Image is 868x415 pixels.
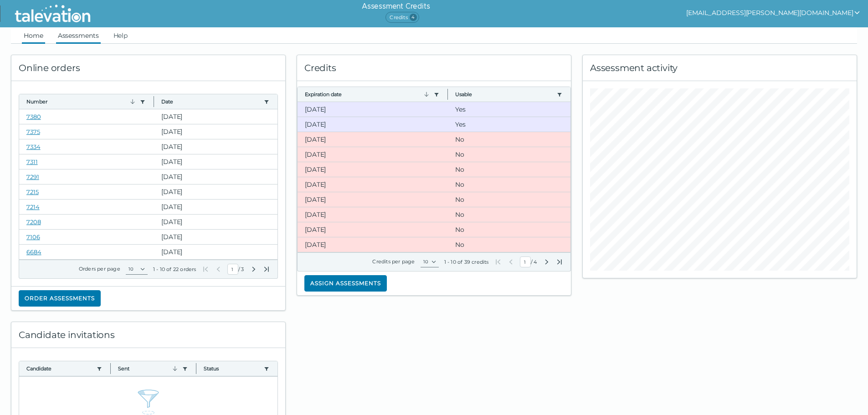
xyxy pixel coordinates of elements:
div: 1 - 10 of 39 credits [444,258,489,266]
button: Status [204,365,260,372]
button: Candidate [26,365,93,372]
a: Home [22,27,45,44]
clr-dg-cell: [DATE] [154,139,277,154]
button: Column resize handle [151,92,157,111]
clr-dg-cell: Yes [448,117,570,132]
input: Current Page [520,256,531,267]
a: 7334 [26,143,41,150]
div: / [202,264,270,275]
a: 6684 [26,248,41,256]
clr-dg-cell: [DATE] [154,124,277,139]
div: Online orders [11,55,285,81]
div: Credits [297,55,571,81]
clr-dg-cell: No [448,207,570,222]
clr-dg-cell: [DATE] [298,117,448,132]
div: Assessment activity [583,55,857,81]
button: Date [161,98,260,105]
label: Orders per page [79,266,120,272]
span: Total Pages [533,258,538,266]
clr-dg-cell: [DATE] [154,245,277,259]
button: First Page [202,266,209,273]
span: Total Pages [240,266,245,273]
clr-dg-cell: [DATE] [154,200,277,214]
span: Credits [385,12,419,23]
span: 4 [410,14,417,21]
button: Number [26,98,136,105]
clr-dg-cell: No [448,192,570,207]
clr-dg-cell: [DATE] [298,162,448,177]
clr-dg-cell: No [448,222,570,237]
clr-dg-cell: No [448,177,570,192]
clr-dg-cell: No [448,237,570,252]
button: Last Page [263,266,270,273]
div: Candidate invitations [11,322,285,348]
button: First Page [494,258,502,266]
button: Previous Page [215,266,222,273]
div: 1 - 10 of 22 orders [153,266,196,273]
button: Sent [118,365,178,372]
clr-dg-cell: [DATE] [298,237,448,252]
clr-dg-cell: Yes [448,102,570,117]
clr-dg-cell: [DATE] [298,147,448,162]
clr-dg-cell: [DATE] [298,192,448,207]
button: Order assessments [19,290,101,307]
a: 7375 [26,128,40,135]
clr-dg-cell: No [448,147,570,162]
clr-dg-cell: No [448,132,570,147]
h6: Assessment Credits [362,1,430,12]
clr-dg-cell: [DATE] [298,177,448,192]
button: Last Page [556,258,563,266]
img: Talevation_Logo_Transparent_white.png [11,2,94,25]
clr-dg-cell: [DATE] [154,169,277,184]
button: Column resize handle [108,359,113,378]
button: Column resize handle [445,84,451,104]
a: 7208 [26,218,41,225]
button: Next Page [250,266,257,273]
clr-dg-cell: [DATE] [298,132,448,147]
button: Previous Page [507,258,514,266]
label: Credits per page [372,258,415,265]
clr-dg-cell: [DATE] [154,230,277,244]
a: 7291 [26,173,39,180]
clr-dg-cell: [DATE] [154,154,277,169]
a: 7214 [26,203,40,210]
button: Assign assessments [304,275,387,292]
button: Expiration date [305,91,430,98]
button: Column resize handle [193,359,199,378]
clr-dg-cell: [DATE] [154,215,277,229]
input: Current Page [227,264,238,275]
button: Usable [455,91,553,98]
a: 7380 [26,113,41,120]
a: 7215 [26,188,39,195]
a: Assessments [56,27,101,44]
clr-dg-cell: [DATE] [298,222,448,237]
a: 7106 [26,233,40,241]
clr-dg-cell: No [448,162,570,177]
clr-dg-cell: [DATE] [154,184,277,199]
clr-dg-cell: [DATE] [154,109,277,124]
a: Help [112,27,130,44]
clr-dg-cell: [DATE] [298,102,448,117]
clr-dg-cell: [DATE] [298,207,448,222]
div: / [494,256,563,267]
button: show user actions [686,7,861,18]
a: 7311 [26,158,38,165]
button: Next Page [543,258,550,266]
